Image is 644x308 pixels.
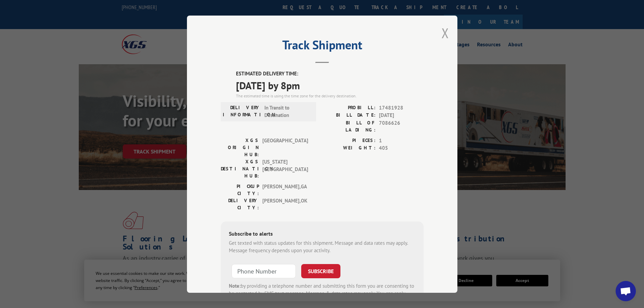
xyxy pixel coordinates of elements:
[322,119,376,133] label: BILL OF LADING:
[229,239,415,254] div: Get texted with status updates for this shipment. Message and data rates may apply. Message frequ...
[616,281,636,301] div: Open chat
[379,104,424,112] span: 17481928
[301,264,340,278] button: SUBSCRIBE
[322,137,376,144] label: PIECES:
[262,183,308,197] span: [PERSON_NAME] , GA
[379,144,424,152] span: 405
[232,264,296,278] input: Phone Number
[262,197,308,211] span: [PERSON_NAME] , OK
[379,137,424,144] span: 1
[262,158,308,179] span: [US_STATE][GEOGRAPHIC_DATA]
[236,93,424,99] div: The estimated time is using the time zone for the delivery destination.
[322,112,376,119] label: BILL DATE:
[379,119,424,133] span: 7086626
[379,112,424,119] span: [DATE]
[236,70,424,78] label: ESTIMATED DELIVERY TIME:
[221,158,259,179] label: XGS DESTINATION HUB:
[322,144,376,152] label: WEIGHT:
[229,282,241,289] strong: Note:
[322,104,376,112] label: PROBILL:
[221,40,424,53] h2: Track Shipment
[264,104,310,119] span: In Transit to Destination
[221,137,259,158] label: XGS ORIGIN HUB:
[262,137,308,158] span: [GEOGRAPHIC_DATA]
[221,183,259,197] label: PICKUP CITY:
[236,77,424,93] span: [DATE] by 8pm
[442,24,449,42] button: Close modal
[221,197,259,211] label: DELIVERY CITY:
[223,104,261,119] label: DELIVERY INFORMATION:
[229,229,415,239] div: Subscribe to alerts
[229,282,415,305] div: by providing a telephone number and submitting this form you are consenting to be contacted by SM...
